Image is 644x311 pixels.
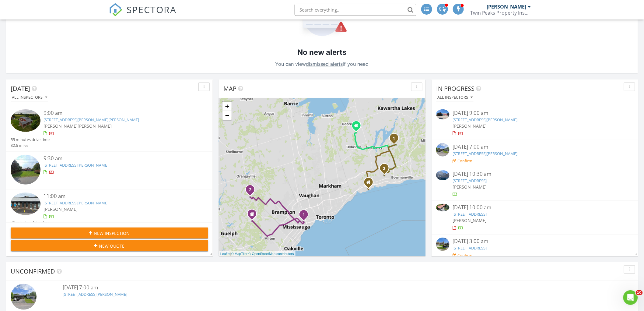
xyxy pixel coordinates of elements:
div: [DATE] 7:00 am [453,143,617,151]
div: 9:00 am [44,109,192,117]
a: [STREET_ADDRESS][PERSON_NAME] [453,151,517,156]
img: 9260887%2Fcover_photos%2FTMIZnWZN15SWyey7fw4F%2Fsmall.jpg [436,109,450,119]
div: 17 Park Ave, Acton ON L7J 1Y4 [252,214,256,217]
span: 10 [636,290,643,295]
div: 8 Wiseman Dr, Ajax ON L1Z 1K5 [369,182,372,186]
a: © OpenStreetMap contributors [249,252,294,256]
a: Confirm [453,253,472,258]
div: 49 minutes drive time [11,220,50,226]
a: [DATE] 9:00 am [STREET_ADDRESS][PERSON_NAME] [PERSON_NAME] [436,109,634,136]
img: streetview [11,155,40,185]
div: Confirm [457,158,472,163]
button: All Inspectors [436,94,474,102]
a: Leaflet [220,252,230,256]
a: [STREET_ADDRESS][PERSON_NAME][PERSON_NAME] [44,117,139,122]
iframe: Intercom live chat [623,290,638,305]
button: New Inspection [11,228,208,239]
img: 9345873%2Fcover_photos%2FWXwTXizRtWRfIRYYIT2y%2Fsmall.jpg [11,109,40,132]
div: [PERSON_NAME] [487,4,527,10]
div: All Inspectors [437,95,473,100]
img: streetview [436,238,450,251]
a: 11:00 am [STREET_ADDRESS][PERSON_NAME] [PERSON_NAME] 49 minutes drive time 31.7 miles [11,193,208,231]
span: [PERSON_NAME] [453,123,487,129]
a: 9:30 am [STREET_ADDRESS][PERSON_NAME] [11,155,208,186]
a: Confirm [453,158,472,164]
div: All Inspectors [12,95,47,100]
span: [PERSON_NAME] [453,217,487,223]
div: [DATE] 9:00 am [453,109,617,117]
span: [PERSON_NAME] [78,123,112,129]
div: [DATE] 10:30 am [453,170,617,178]
div: [DATE] 10:00 am [453,204,617,211]
span: [DATE] [11,84,30,93]
a: [STREET_ADDRESS][PERSON_NAME] [63,292,128,297]
div: 9:30 am [44,155,192,162]
img: streetview [436,143,450,157]
a: [STREET_ADDRESS][PERSON_NAME] [44,200,108,206]
div: 50 Henshaw Dr, Erin, ON N0B 1T0 [250,189,254,193]
div: 11:00 am [44,193,192,200]
div: 808 Crowells St, Oshawa, ON L1K 1X4 [384,168,388,172]
div: 55 minutes drive time [11,137,50,143]
div: [DATE] 3:00 am [453,238,617,245]
img: The Best Home Inspection Software - Spectora [109,3,122,16]
span: New Quote [99,243,125,249]
div: 32.6 miles [11,143,50,148]
a: © MapTiler [231,252,248,256]
a: [STREET_ADDRESS][PERSON_NAME] [44,162,108,168]
a: [STREET_ADDRESS][PERSON_NAME] [453,117,517,122]
div: Confirm [457,253,472,258]
img: 9327227%2Fcover_photos%2F21sUoLpXdbv8kGjdbh2q%2Fsmall.jpg [436,204,450,211]
a: [DATE] 3:00 am [STREET_ADDRESS] Confirm [436,238,634,258]
span: [PERSON_NAME] [44,206,78,212]
h2: No new alerts [298,47,347,58]
div: 4320 Edgerton Rd, Blackstock, ON L0B 1B0 [394,138,398,142]
i: 1 [303,213,305,217]
a: [STREET_ADDRESS] [453,211,487,217]
a: Zoom in [222,102,232,111]
span: [PERSON_NAME] [453,184,487,190]
span: New Inspection [94,230,130,236]
a: [STREET_ADDRESS] [453,245,487,251]
div: | [219,251,296,256]
a: dismissed alerts [306,61,343,67]
span: Unconfirmed [11,267,55,275]
a: [DATE] 10:00 am [STREET_ADDRESS] [PERSON_NAME] [436,204,634,231]
span: In Progress [436,84,474,93]
a: [STREET_ADDRESS] [453,178,487,183]
i: 2 [249,188,251,192]
div: [DATE] 7:00 am [63,284,582,292]
img: 9379561%2Fcover_photos%2F7iPVKPsnjti8u3SnAqnT%2Fsmall.jpg [11,193,40,215]
img: streetview [11,284,37,310]
i: 1 [393,136,395,141]
button: New Quote [11,240,208,251]
button: All Inspectors [11,94,48,102]
img: 9278411%2Fcover_photos%2Fz3BgdPvLpSLckHhQzkJa%2Fsmall.jpg [436,170,450,180]
div: 3171 Lenworth Dr UNIT 2, Mississauga, ON L4X 2G6 [304,214,307,218]
a: SPECTORA [109,8,177,21]
span: Map [223,84,236,93]
input: Search everything... [295,4,416,16]
i: 2 [383,167,386,171]
a: Zoom out [222,111,232,120]
div: Twin Peaks Property Inspections [470,10,531,16]
p: You can view if you need [275,60,369,68]
a: [DATE] 10:30 am [STREET_ADDRESS] [PERSON_NAME] [436,170,634,197]
a: [DATE] 7:00 am [STREET_ADDRESS][PERSON_NAME] Confirm [436,143,634,164]
div: 389 Brock Concession Rd 2, Sunderland ON L0C 1H0 [356,125,360,129]
span: SPECTORA [127,3,177,16]
span: [PERSON_NAME] [44,123,78,129]
a: 9:00 am [STREET_ADDRESS][PERSON_NAME][PERSON_NAME] [PERSON_NAME][PERSON_NAME] 55 minutes drive ti... [11,109,208,148]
